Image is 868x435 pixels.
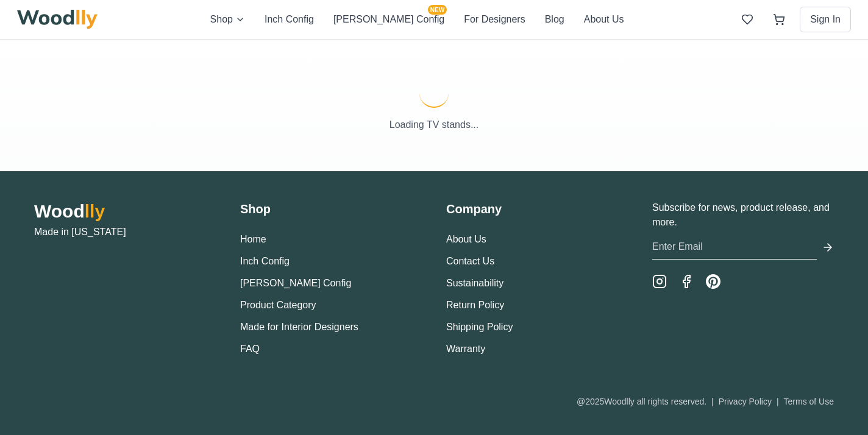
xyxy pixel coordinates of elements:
[777,397,779,406] span: |
[240,322,358,332] a: Made for Interior Designers
[240,200,422,217] h3: Shop
[652,200,834,230] p: Subscribe for news, product release, and more.
[711,397,714,406] span: |
[446,300,504,310] a: Return Policy
[240,254,290,269] button: Inch Config
[446,322,513,332] a: Shipping Policy
[240,300,316,310] a: Product Category
[428,5,447,15] span: NEW
[34,200,216,222] h2: Wood
[446,234,486,244] a: About Us
[584,12,624,27] button: About Us
[577,395,834,408] div: @ 2025 Woodlly all rights reserved.
[446,200,628,217] h3: Company
[446,256,494,266] a: Contact Us
[240,344,260,354] a: FAQ
[85,201,105,221] span: lly
[679,274,694,289] a: Facebook
[34,225,216,239] p: Made in [US_STATE]
[652,235,817,260] input: Enter Email
[446,344,485,354] a: Warranty
[265,12,314,27] button: Inch Config
[652,274,667,289] a: Instagram
[719,397,772,406] a: Privacy Policy
[17,10,98,29] img: Woodlly
[545,12,564,27] button: Blog
[784,397,834,406] a: Terms of Use
[17,118,851,132] p: Loading TV stands...
[800,7,851,32] button: Sign In
[706,274,720,289] a: Pinterest
[333,12,444,27] button: [PERSON_NAME] ConfigNEW
[464,12,525,27] button: For Designers
[210,12,245,27] button: Shop
[240,234,266,244] a: Home
[240,276,351,291] button: [PERSON_NAME] Config
[446,278,503,288] a: Sustainability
